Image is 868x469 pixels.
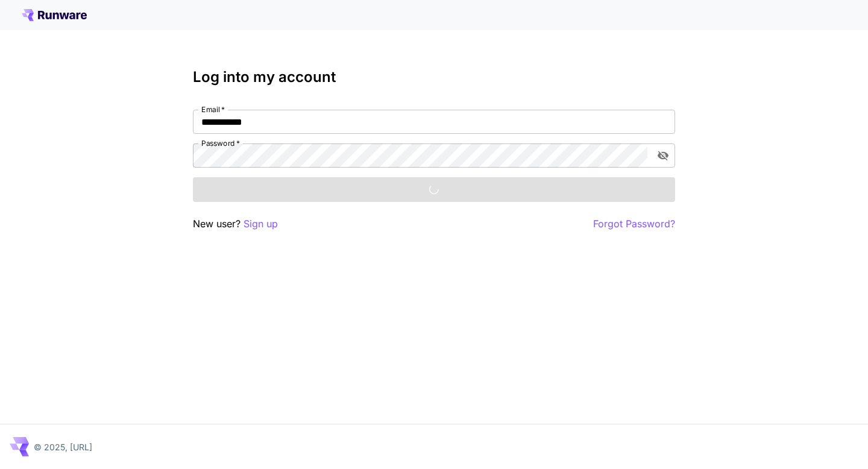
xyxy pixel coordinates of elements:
p: New user? [193,216,278,231]
button: Forgot Password? [593,216,675,231]
button: Sign up [244,216,278,231]
label: Email [201,104,225,115]
p: © 2025, [URL] [34,441,92,453]
h3: Log into my account [193,69,675,86]
label: Password [201,138,240,148]
button: toggle password visibility [652,145,674,166]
